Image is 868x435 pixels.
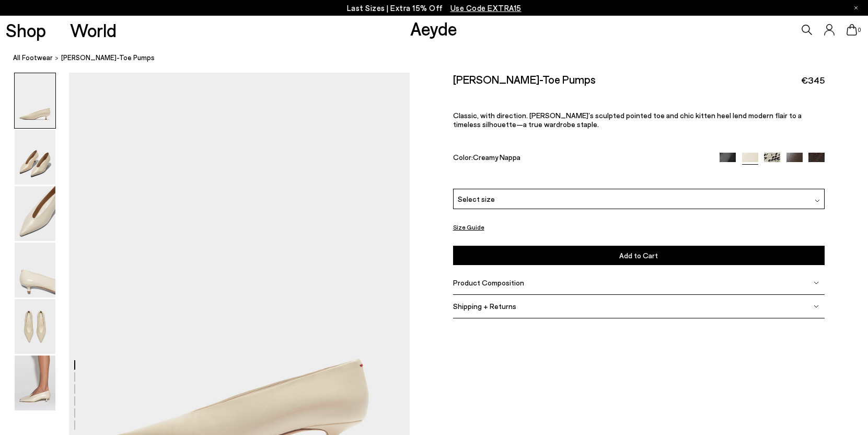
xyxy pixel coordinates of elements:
[453,246,825,265] button: Add to Cart
[347,2,522,15] p: Last Sizes | Extra 15% Off
[453,278,524,287] span: Product Composition
[619,251,658,260] span: Add to Cart
[13,52,53,63] a: All Footwear
[70,21,117,39] a: World
[410,17,457,39] a: Aeyde
[15,243,55,297] img: Clara Pointed-Toe Pumps - Image 4
[857,27,862,33] span: 0
[458,193,495,204] span: Select size
[453,111,825,129] p: Classic, with direction. [PERSON_NAME]’s sculpted pointed toe and chic kitten heel lend modern fl...
[453,153,708,165] div: Color:
[847,24,857,36] a: 0
[15,186,55,241] img: Clara Pointed-Toe Pumps - Image 3
[801,74,825,87] span: €345
[13,44,868,73] nav: breadcrumb
[814,280,819,285] img: svg%3E
[473,153,520,162] span: Creamy Nappa
[815,198,820,203] img: svg%3E
[15,73,55,128] img: Clara Pointed-Toe Pumps - Image 1
[15,130,55,185] img: Clara Pointed-Toe Pumps - Image 2
[61,52,155,63] span: [PERSON_NAME]-Toe Pumps
[450,3,522,13] span: Navigate to /collections/ss25-final-sizes
[15,356,55,410] img: Clara Pointed-Toe Pumps - Image 6
[453,221,484,234] button: Size Guide
[453,302,516,311] span: Shipping + Returns
[15,299,55,354] img: Clara Pointed-Toe Pumps - Image 5
[814,304,819,309] img: svg%3E
[453,73,596,86] h2: [PERSON_NAME]-Toe Pumps
[6,21,46,39] a: Shop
